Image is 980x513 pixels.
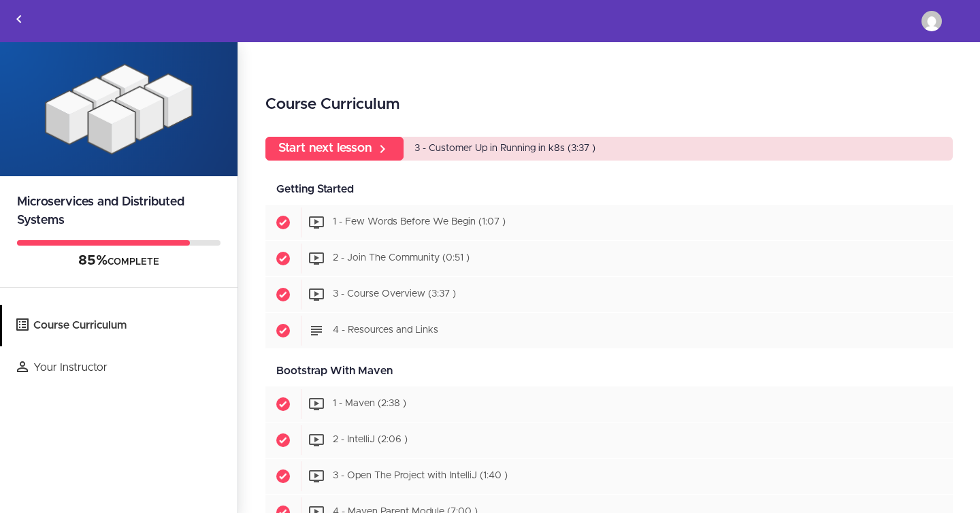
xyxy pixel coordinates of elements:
[265,459,953,494] a: Completed item 3 - Open The Project with IntelliJ (1:40 )
[333,290,456,299] span: 3 - Course Overview (3:37 )
[265,93,953,116] h2: Course Curriculum
[414,144,595,153] span: 3 - Customer Up in Running in k8s (3:37 )
[333,471,508,481] span: 3 - Open The Project with IntelliJ (1:40 )
[265,459,301,494] span: Completed item
[2,347,238,388] a: Your Instructor
[265,313,301,348] span: Completed item
[265,241,953,276] a: Completed item 2 - Join The Community (0:51 )
[265,386,953,422] a: Completed item 1 - Maven (2:38 )
[333,326,438,335] span: 4 - Resources and Links
[265,423,953,458] a: Completed item 2 - IntelliJ (2:06 )
[333,399,406,409] span: 1 - Maven (2:38 )
[265,386,301,422] span: Completed item
[265,174,953,205] div: Getting Started
[78,254,108,267] span: 85%
[265,423,301,458] span: Completed item
[333,435,408,445] span: 2 - IntelliJ (2:06 )
[17,252,220,270] div: COMPLETE
[265,241,301,276] span: Completed item
[11,11,27,27] svg: Back to courses
[265,356,953,386] div: Bootstrap With Maven
[265,205,301,240] span: Completed item
[333,218,506,227] span: 1 - Few Words Before We Begin (1:07 )
[921,11,942,31] img: dgaleteanutue@gmail.com
[265,205,953,240] a: Completed item 1 - Few Words Before We Begin (1:07 )
[265,313,953,348] a: Completed item 4 - Resources and Links
[2,305,238,346] a: Course Curriculum
[265,277,953,312] a: Completed item 3 - Course Overview (3:37 )
[265,277,301,312] span: Completed item
[333,254,470,263] span: 2 - Join The Community (0:51 )
[1,1,37,42] a: Back to courses
[265,137,404,161] a: Start next lesson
